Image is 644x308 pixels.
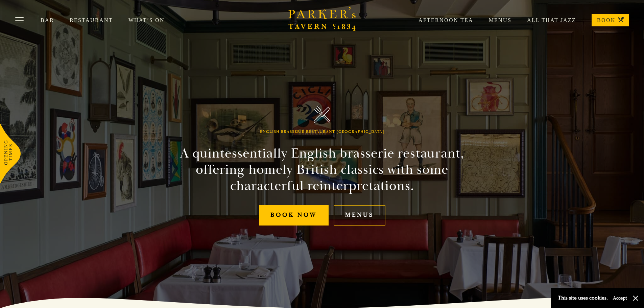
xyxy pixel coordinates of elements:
[314,106,330,123] img: Parker's Tavern Brasserie Cambridge
[632,295,639,302] button: Close and accept
[168,145,476,194] h2: A quintessentially English brasserie restaurant, offering homely British classics with some chara...
[259,205,329,226] a: Book Now
[558,293,608,303] p: This site uses cookies.
[260,129,384,134] h1: English Brasserie Restaurant [GEOGRAPHIC_DATA]
[334,205,385,226] a: Menus
[613,295,627,301] button: Accept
